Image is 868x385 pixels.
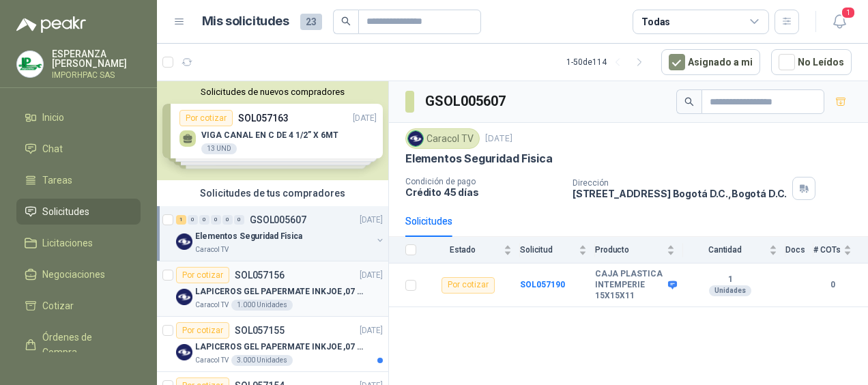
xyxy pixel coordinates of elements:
div: Por cotizar [176,322,229,339]
span: Órdenes de Compra [42,330,128,360]
div: 1 - 50 de 114 [566,51,650,73]
p: Caracol TV [195,300,229,311]
img: Company Logo [176,289,192,305]
a: Tareas [16,167,141,193]
p: [DATE] [485,132,512,145]
div: 1.000 Unidades [231,300,293,311]
p: [STREET_ADDRESS] Bogotá D.C. , Bogotá D.C. [573,188,787,199]
h3: GSOL005607 [425,91,508,112]
a: SOL057190 [520,280,565,289]
p: LAPICEROS GEL PAPERMATE INKJOE ,07 1 LOGO 1 TINTA [195,285,365,298]
a: Negociaciones [16,261,141,287]
p: Caracol TV [195,355,229,366]
th: Solicitud [520,237,595,263]
b: 0 [813,279,852,291]
button: 1 [827,10,852,34]
div: 0 [211,215,221,225]
span: 23 [300,14,322,30]
div: 3.000 Unidades [231,355,293,366]
span: search [341,16,351,26]
img: Logo peakr [16,16,86,33]
img: Company Logo [176,344,192,360]
th: # COTs [813,237,868,263]
a: Por cotizarSOL057156[DATE] Company LogoLAPICEROS GEL PAPERMATE INKJOE ,07 1 LOGO 1 TINTACaracol T... [157,261,388,317]
p: Dirección [573,178,787,188]
img: Company Logo [408,131,423,146]
div: 0 [199,215,209,225]
div: Solicitudes [405,214,452,229]
img: Company Logo [176,233,192,250]
span: # COTs [813,245,841,255]
span: Cantidad [683,245,766,255]
span: Cotizar [42,298,74,313]
th: Cantidad [683,237,785,263]
a: 1 0 0 0 0 0 GSOL005607[DATE] Company LogoElementos Seguridad FisicaCaracol TV [176,212,386,255]
div: 0 [234,215,244,225]
b: CAJA PLASTICA INTEMPERIE 15X15X11 [595,269,665,301]
p: Elementos Seguridad Fisica [405,152,552,166]
p: SOL057156 [235,270,285,280]
p: LAPICEROS GEL PAPERMATE INKJOE ,07 1 LOGO 1 TINTA [195,341,365,354]
a: Inicio [16,104,141,130]
p: GSOL005607 [250,215,306,225]
p: Condición de pago [405,177,562,186]
span: Solicitudes [42,204,89,219]
div: 0 [188,215,198,225]
p: Crédito 45 días [405,186,562,198]
p: Caracol TV [195,244,229,255]
a: Solicitudes [16,199,141,225]
p: [DATE] [360,214,383,227]
p: IMPORHPAC SAS [52,71,141,79]
p: ESPERANZA [PERSON_NAME] [52,49,141,68]
div: 1 [176,215,186,225]
button: Asignado a mi [661,49,760,75]
th: Producto [595,237,683,263]
p: [DATE] [360,324,383,337]
div: Caracol TV [405,128,480,149]
a: Cotizar [16,293,141,319]
span: search [684,97,694,106]
button: Solicitudes de nuevos compradores [162,87,383,97]
div: Solicitudes de nuevos compradoresPor cotizarSOL057163[DATE] VIGA CANAL EN C DE 4 1/2” X 6MT13 UND... [157,81,388,180]
div: Por cotizar [442,277,495,294]
a: Licitaciones [16,230,141,256]
span: 1 [841,6,856,19]
b: 1 [683,274,777,285]
div: Solicitudes de tus compradores [157,180,388,206]
img: Company Logo [17,51,43,77]
div: Unidades [709,285,751,296]
span: Chat [42,141,63,156]
div: 0 [222,215,233,225]
button: No Leídos [771,49,852,75]
div: Por cotizar [176,267,229,283]
p: [DATE] [360,269,383,282]
span: Estado [424,245,501,255]
span: Solicitud [520,245,576,255]
p: Elementos Seguridad Fisica [195,230,302,243]
span: Producto [595,245,664,255]
div: Todas [641,14,670,29]
span: Inicio [42,110,64,125]
p: SOL057155 [235,326,285,335]
th: Estado [424,237,520,263]
th: Docs [785,237,813,263]
span: Tareas [42,173,72,188]
span: Licitaciones [42,236,93,251]
span: Negociaciones [42,267,105,282]
a: Chat [16,136,141,162]
h1: Mis solicitudes [202,12,289,31]
a: Órdenes de Compra [16,324,141,365]
a: Por cotizarSOL057155[DATE] Company LogoLAPICEROS GEL PAPERMATE INKJOE ,07 1 LOGO 1 TINTACaracol T... [157,317,388,372]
